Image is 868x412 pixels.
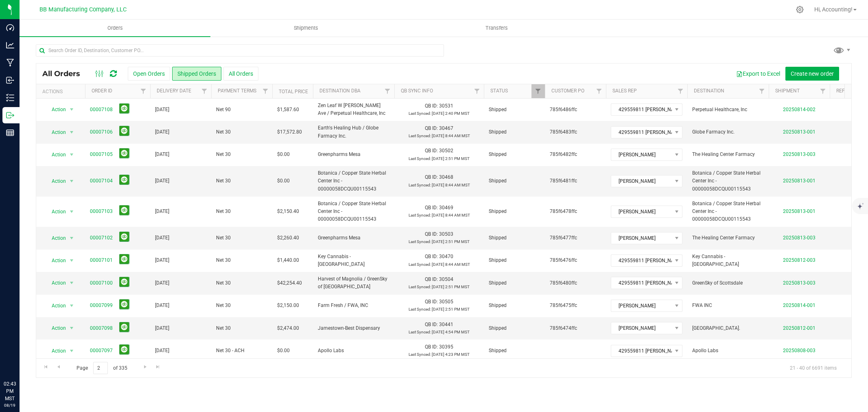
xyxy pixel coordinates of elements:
span: [PERSON_NAME] [611,206,672,217]
inline-svg: Dashboard [6,24,14,32]
span: Shipped [489,256,540,264]
span: [GEOGRAPHIC_DATA]. [692,324,764,332]
span: $17,572.80 [277,128,302,136]
input: 2 [93,362,108,375]
span: Net 30 [216,151,267,158]
span: Last Synced: [409,134,431,138]
span: $42,254.40 [277,279,302,287]
a: 20250813-003 [783,235,816,241]
span: GreenSky of Scottsdale [692,279,764,287]
span: QB ID: [425,103,438,109]
span: $1,587.60 [277,106,299,114]
input: Search Order ID, Destination, Customer PO... [36,44,444,57]
span: Last Synced: [409,330,431,334]
span: Key Cannabis - [GEOGRAPHIC_DATA] [692,253,764,268]
span: [DATE] 2:40 PM MST [432,111,470,116]
a: 20250814-002 [783,107,816,112]
span: 30468 [439,174,453,180]
span: Last Synced: [409,183,431,187]
span: select [67,149,77,160]
span: select [67,206,77,217]
span: [DATE] 2:51 PM MST [432,156,470,161]
span: $1,440.00 [277,256,299,264]
span: Action [44,255,66,266]
a: 00007099 [90,302,113,309]
a: Orders [20,20,210,37]
span: [DATE] 2:51 PM MST [432,307,470,311]
span: 785f6482ffc [550,151,601,158]
span: 30503 [439,231,453,237]
span: Transfers [474,24,519,32]
span: 785f6477ffc [550,234,601,242]
a: Shipment [775,88,800,94]
span: Action [44,300,66,311]
span: Botanica / Copper State Herbal Center Inc - 00000058DCQU00115543 [692,200,764,224]
a: Order ID [92,88,112,94]
span: $0.00 [277,347,290,355]
a: Filter [259,84,272,98]
span: Action [44,127,66,138]
a: Customer PO [551,88,584,94]
span: Last Synced: [409,156,431,161]
span: $2,474.00 [277,324,299,332]
span: Shipped [489,208,540,215]
span: Shipped [489,302,540,309]
span: 785f6476ffc [550,256,601,264]
a: Filter [674,84,687,98]
a: Destination [694,88,724,94]
button: Shipped Orders [172,67,221,81]
span: Action [44,345,66,357]
span: Net 30 [216,256,267,264]
span: Last Synced: [409,239,431,244]
span: QB ID: [425,125,438,131]
span: 30441 [439,322,453,327]
span: Action [44,149,66,160]
span: 30470 [439,254,453,259]
span: BB Manufacturing Company, LLC [39,6,127,13]
span: 785f6481ffc [550,177,601,185]
span: Key Cannabis - [GEOGRAPHIC_DATA] [318,253,389,268]
button: Create new order [785,67,839,81]
span: Shipped [489,324,540,332]
span: [DATE] [155,256,169,264]
span: QB ID: [425,344,438,350]
span: [DATE] 8:44 AM MST [432,134,470,138]
a: Filter [470,84,484,98]
span: 30469 [439,205,453,210]
a: Filter [531,84,545,98]
a: 00007097 [90,347,113,355]
span: 785f6478ffc [550,208,601,215]
inline-svg: Reports [6,129,14,137]
a: Sales Rep [612,88,637,94]
a: 20250813-001 [783,178,816,184]
span: select [67,345,77,357]
span: Shipped [489,177,540,185]
a: 20250812-001 [783,325,816,331]
span: Net 30 [216,177,267,185]
span: select [67,322,77,334]
span: The Healing Center Farmacy [692,234,764,242]
span: 30467 [439,125,453,131]
a: 00007104 [90,177,113,185]
span: QB ID: [425,205,438,210]
span: select [67,300,77,311]
a: 20250812-003 [783,257,816,263]
span: Greenpharms Mesa [318,234,389,242]
span: Net 30 [216,324,267,332]
span: Orders [96,24,134,32]
span: Action [44,232,66,244]
span: [PERSON_NAME] [611,149,672,160]
span: [DATE] 4:54 PM MST [432,330,470,334]
span: Shipped [489,279,540,287]
a: Delivery Date [157,88,191,94]
a: 00007105 [90,151,113,158]
span: Net 30 [216,208,267,215]
span: Action [44,206,66,217]
inline-svg: Inventory [6,94,14,102]
span: [DATE] [155,347,169,355]
span: [DATE] [155,234,169,242]
span: 429559811 [PERSON_NAME] [611,104,672,115]
a: Go to the first page [40,362,52,373]
a: Filter [816,84,830,98]
span: Page of 335 [70,362,134,375]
